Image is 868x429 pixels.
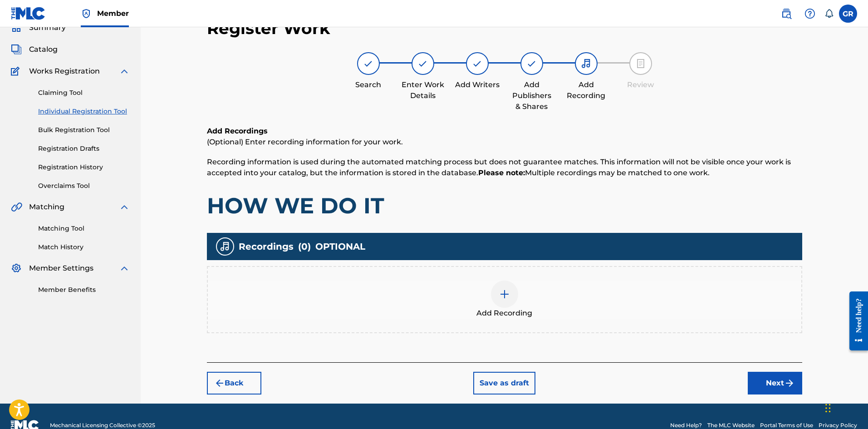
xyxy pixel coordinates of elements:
[214,378,225,389] img: 7ee5dd4eb1f8a8e3ef2f.svg
[29,44,58,55] span: Catalog
[81,8,92,19] img: Top Rightsholder
[29,263,93,274] span: Member Settings
[38,163,130,172] a: Registration History
[499,289,510,300] img: add
[11,7,46,20] img: MLC Logo
[843,285,868,358] iframe: Resource Center
[207,138,403,146] span: (Optional) Enter recording information for your work.
[207,192,802,219] h1: HOW WE DO IT
[825,394,831,422] div: Drag
[824,9,834,18] div: Notifications
[509,79,554,112] div: Add Publishers & Shares
[11,263,22,274] img: Member Settings
[29,202,64,212] span: Matching
[11,44,58,55] a: CatalogCatalog
[38,181,130,191] a: Overclaims Tool
[38,144,130,153] a: Registration Drafts
[119,66,130,77] img: expand
[220,241,230,252] img: recording
[11,202,22,212] img: Matching
[635,58,646,69] img: step indicator icon for Review
[38,125,130,135] a: Bulk Registration Tool
[315,240,365,253] span: OPTIONAL
[478,168,525,177] strong: Please note:
[97,8,129,19] span: Member
[777,5,795,23] a: Public Search
[119,263,130,274] img: expand
[804,8,815,19] img: help
[29,66,100,77] span: Works Registration
[207,372,261,394] button: Back
[207,158,791,177] span: Recording information is used during the automated matching process but does not guarantee matche...
[298,240,311,253] span: ( 0 )
[564,79,609,101] div: Add Recording
[29,22,66,33] span: Summary
[11,44,22,55] img: Catalog
[38,224,130,233] a: Matching Tool
[38,242,130,252] a: Match History
[11,66,23,77] img: Works Registration
[239,240,294,253] span: Recordings
[781,8,792,19] img: search
[38,285,130,295] a: Member Benefits
[207,18,330,39] h2: Register Work
[346,79,391,90] div: Search
[417,58,428,69] img: step indicator icon for Enter Work Details
[400,79,446,101] div: Enter Work Details
[38,88,130,98] a: Claiming Tool
[476,308,532,319] span: Add Recording
[455,79,500,90] div: Add Writers
[11,22,66,33] a: SummarySummary
[472,58,483,69] img: step indicator icon for Add Writers
[11,22,22,33] img: Summary
[473,372,535,394] button: Save as draft
[801,5,819,23] div: Help
[119,202,130,212] img: expand
[38,107,130,116] a: Individual Registration Tool
[618,79,663,90] div: Review
[526,58,537,69] img: step indicator icon for Add Publishers & Shares
[839,5,857,23] div: User Menu
[823,385,868,429] iframe: Chat Widget
[207,126,802,137] h6: Add Recordings
[784,378,795,389] img: f7272a7cc735f4ea7f67.svg
[363,58,374,69] img: step indicator icon for Search
[748,372,802,394] button: Next
[581,58,592,69] img: step indicator icon for Add Recording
